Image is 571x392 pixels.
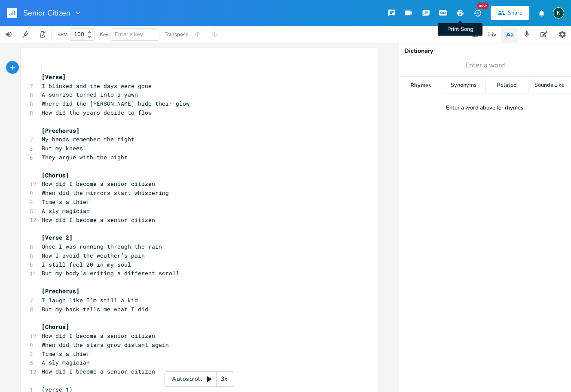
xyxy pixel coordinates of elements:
span: How did I become a senior citizen [42,332,155,340]
div: Key [100,32,108,37]
span: A sly magician [42,359,90,366]
div: BPM [58,32,67,37]
span: Enter a word [465,61,505,70]
span: I blinked and the days were gone [42,82,152,90]
span: Enter a key [115,30,143,38]
span: [Chorus] [42,171,69,179]
div: Rhymes [399,77,442,94]
span: When did the stars grow distant again [42,341,169,349]
span: I laugh like I’m still a kid [42,296,138,304]
div: Koval [553,7,564,18]
span: Now I avoid the weather’s pain [42,252,145,259]
span: Where did the [PERSON_NAME] hide their glow [42,100,189,107]
span: [Prechorus] [42,127,79,134]
span: When did the mirrors start whispering [42,189,169,197]
span: A sunrise turned into a yawn [42,91,138,98]
span: How did I become a senior citizen [42,180,155,188]
span: My hands remember the fight [42,135,134,143]
div: Sounds Like [528,77,571,94]
span: Senior Citizen [23,9,70,17]
span: But my body’s writing a different scroll [42,269,179,277]
span: [Prechorus] [42,287,79,295]
span: [Verse] [42,73,66,81]
div: Synonyms [442,77,485,94]
span: Once I was running through the rain [42,243,162,250]
div: New [477,3,489,9]
div: Related [486,77,528,94]
div: Share [508,9,522,17]
span: A sly magician [42,207,90,215]
span: They argue with the night [42,153,128,161]
span: But my knees [42,144,83,152]
span: [Chorus] [42,323,69,331]
span: How did the years decide to flow [42,109,152,116]
div: Dictionary [404,48,566,54]
span: But my back tells me what I did [42,305,148,313]
span: Time’s a thief [42,198,90,206]
button: Print Song [452,5,469,21]
button: K [553,3,564,23]
span: How did I become a senior citizen [42,216,155,224]
span: Time’s a thief [42,350,90,358]
button: Share [491,6,529,20]
span: [Verse 2] [42,234,73,241]
div: Autoscroll [165,371,234,387]
span: How did I become a senior citizen [42,368,155,375]
div: 3x [217,371,232,387]
button: New [469,5,486,21]
span: I still feel 20 in my soul [42,261,131,268]
div: Transpose [165,32,188,37]
div: Enter a word above for rhymes. [446,104,525,112]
